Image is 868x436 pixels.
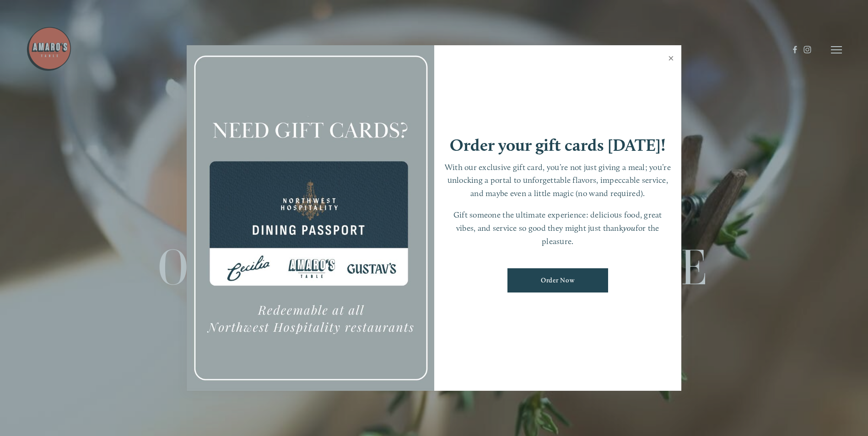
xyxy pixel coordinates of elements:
h1: Order your gift cards [DATE]! [450,137,666,154]
p: With our exclusive gift card, you’re not just giving a meal; you’re unlocking a portal to unforge... [443,161,673,200]
p: Gift someone the ultimate experience: delicious food, great vibes, and service so good they might... [443,208,673,248]
em: you [623,223,636,233]
a: Order Now [507,268,608,292]
a: Close [662,47,680,72]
